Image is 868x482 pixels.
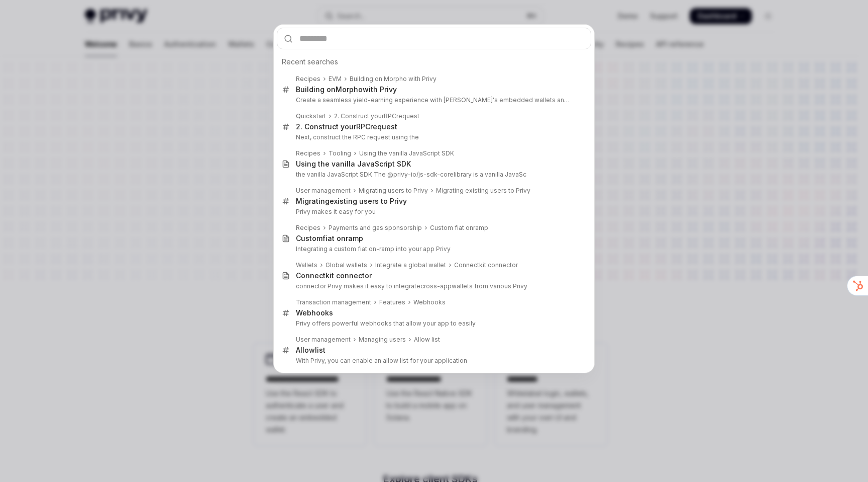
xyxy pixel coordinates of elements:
[296,234,322,243] b: Custom
[359,336,406,344] div: Managing users
[296,197,407,206] div: existing users to Privy
[296,171,570,179] p: the vanilla JavaScript SDK The @privy-io/js-sdk- library is a vanilla JavaSc
[329,149,351,157] div: Tooling
[296,133,570,141] p: Next, construct the RPC request using the
[436,187,530,195] div: Migrating existing users to Privy
[359,149,454,157] div: Using the vanilla JavaScript SDK
[296,346,315,354] b: Allow
[296,159,411,169] div: Using the vanilla JavaScript SDK
[296,234,363,243] div: fiat onramp
[296,122,397,131] div: 2. Construct your request
[296,197,330,205] b: Migrating
[296,346,325,355] div: list
[296,112,326,120] div: Quickstart
[296,96,570,104] p: Create a seamless yield-earning experience with [PERSON_NAME]'s embedded wallets and [PERSON_NAME...
[296,149,320,157] div: Recipes
[296,261,317,269] div: Wallets
[296,85,397,94] div: Building on with Privy
[296,245,570,253] p: Integrating a custom fiat on-ramp into your app Privy
[375,261,446,269] div: Integrate a global wallet
[296,224,320,232] div: Recipes
[296,308,333,317] b: Webhooks
[282,57,338,67] span: Recent searches
[356,122,370,131] b: RPC
[350,75,437,83] div: Building on Morpho with Privy
[296,208,570,216] p: Privy makes it easy for you
[296,336,351,344] div: User management
[334,112,419,120] div: 2. Construct your request
[325,261,367,269] div: Global wallets
[336,85,363,94] b: Morpho
[296,282,570,290] p: connector Privy makes it easy to integrate wallets from various Privy
[454,261,518,269] div: Connectkit connector
[329,224,422,232] div: Payments and gas sponsorship
[379,298,405,306] div: Features
[384,112,396,120] b: RPC
[420,282,452,290] b: cross-app
[414,336,440,344] div: Allow list
[440,171,454,178] b: core
[296,75,320,83] div: Recipes
[296,271,372,280] div: Connectkit connector
[329,75,342,83] div: EVM
[430,224,488,232] div: Custom fiat onramp
[296,319,570,328] p: Privy offers powerful webhooks that allow your app to easily
[296,357,570,365] p: With Privy, you can enable an allow list for your application
[413,298,446,306] div: Webhooks
[359,187,428,195] div: Migrating users to Privy
[296,187,351,195] div: User management
[296,298,371,306] div: Transaction management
